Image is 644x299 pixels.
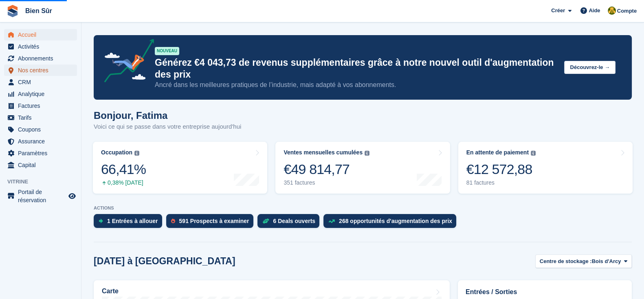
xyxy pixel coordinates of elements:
[171,219,175,223] img: prospect-51fa495bee0391a8d652442698ab0144808aea92771e9ea1ae160a38d050c398.svg
[18,53,67,64] span: Abonnements
[94,256,235,267] h2: [DATE] à [GEOGRAPHIC_DATA]
[107,218,158,224] div: 1 Entrées à allouer
[18,29,67,40] span: Accueil
[4,53,77,64] a: menu
[94,214,166,232] a: 1 Entrées à allouer
[97,39,154,85] img: price-adjustments-announcement-icon-8257ccfd72463d97f412b2fc003d46551f7dbcb40ab6d574587a9cd5c0d94...
[4,100,77,112] a: menu
[94,205,632,211] p: ACTIONS
[466,179,536,186] div: 81 factures
[4,41,77,52] a: menu
[323,214,460,232] a: 268 opportunités d'augmentation des prix
[102,288,119,295] h2: Carte
[18,100,67,112] span: Factures
[257,214,324,232] a: 6 Deals ouverts
[458,142,633,194] a: En attente de paiement €12 572,88 81 factures
[466,287,624,297] h2: Entrées / Sorties
[4,124,77,135] a: menu
[592,257,621,266] span: Bois d'Arcy
[4,112,77,123] a: menu
[275,142,450,194] a: Ventes mensuelles cumulées €49 814,77 351 factures
[617,7,637,15] span: Compte
[4,65,77,76] a: menu
[365,151,369,156] img: icon-info-grey-7440780725fd019a000dd9b08b2336e03edf1995a4989e88bcd33f0948082b44.svg
[155,80,558,89] p: Ancré dans les meilleures pratiques de l’industrie, mais adapté à vos abonnements.
[22,4,55,18] a: Bien Sûr
[18,112,67,123] span: Tarifs
[608,7,616,15] img: Fatima Kelaaoui
[18,65,67,76] span: Nos centres
[564,61,615,74] button: Découvrez-le →
[99,219,103,223] img: move_ins_to_allocate_icon-fdf77a2bb77ea45bf5b3d319d69a93e2d87916cf1d5bf7949dd705db3b84f3ca.svg
[166,214,257,232] a: 591 Prospects à examiner
[4,29,77,40] a: menu
[466,161,536,178] div: €12 572,88
[339,218,452,224] div: 268 opportunités d'augmentation des prix
[67,191,77,201] a: Boutique d'aperçu
[4,88,77,100] a: menu
[466,149,529,156] div: En attente de paiement
[7,5,19,17] img: stora-icon-8386f47178a22dfd0bd8f6a31ec36ba5ce8667c1dd55bd0f319d3a0aa187defe.svg
[4,159,77,171] a: menu
[18,147,67,159] span: Paramètres
[18,76,67,88] span: CRM
[94,122,241,132] p: Voici ce qui se passe dans votre entreprise aujourd'hui
[155,57,558,80] p: Générez €4 043,73 de revenus supplémentaires grâce à notre nouvel outil d'augmentation des prix
[18,124,67,135] span: Coupons
[4,136,77,147] a: menu
[4,147,77,159] a: menu
[531,151,536,156] img: icon-info-grey-7440780725fd019a000dd9b08b2336e03edf1995a4989e88bcd33f0948082b44.svg
[273,218,316,224] div: 6 Deals ouverts
[134,151,139,156] img: icon-info-grey-7440780725fd019a000dd9b08b2336e03edf1995a4989e88bcd33f0948082b44.svg
[93,142,267,194] a: Occupation 66,41% 0,38% [DATE]
[18,159,67,171] span: Capital
[4,76,77,88] a: menu
[18,188,67,204] span: Portail de réservation
[18,88,67,100] span: Analytique
[18,136,67,147] span: Assurance
[284,149,363,156] div: Ventes mensuelles cumulées
[94,110,241,121] h1: Bonjour, Fatima
[18,41,67,52] span: Activités
[540,257,592,266] span: Centre de stockage :
[101,149,132,156] div: Occupation
[284,161,369,178] div: €49 814,77
[155,47,179,55] div: NOUVEAU
[284,179,369,186] div: 351 factures
[262,218,269,224] img: deal-1b604bf984904fb50ccaf53a9ad4b4a5d6e5aea283cecdc64d6e3604feb123c2.svg
[101,161,146,178] div: 66,41%
[535,254,632,268] button: Centre de stockage : Bois d'Arcy
[101,179,146,186] div: 0,38% [DATE]
[4,188,77,204] a: menu
[7,178,81,186] span: Vitrine
[589,7,600,15] span: Aide
[551,7,565,15] span: Créer
[328,219,335,223] img: price_increase_opportunities-93ffe204e8149a01c8c9dc8f82e8f89637d9d84a8eef4429ea346261dce0b2c0.svg
[179,218,249,224] div: 591 Prospects à examiner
